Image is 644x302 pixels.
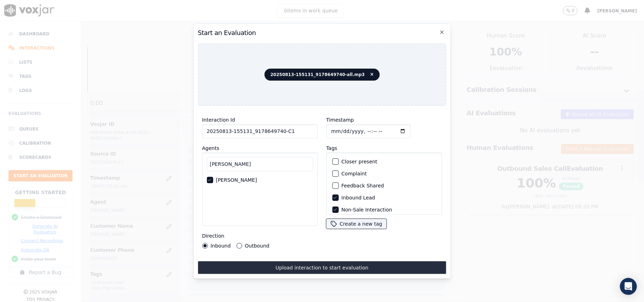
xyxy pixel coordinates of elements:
[202,233,224,239] label: Direction
[341,171,367,176] label: Complaint
[207,157,313,171] input: Search Agents...
[341,183,384,188] label: Feedback Shared
[265,69,380,81] span: 20250813-155131_9178649740-all.mp3
[216,178,257,182] label: [PERSON_NAME]
[198,261,446,274] button: Upload interaction to start evaluation
[341,207,392,212] label: Non-Sale Interaction
[245,243,269,248] label: Outbound
[202,124,318,138] input: reference id, file name, etc
[326,117,354,123] label: Timestamp
[202,117,235,123] label: Interaction Id
[326,145,337,151] label: Tags
[341,195,375,200] label: Inbound Lead
[198,28,446,38] h2: Start an Evaluation
[210,243,231,248] label: Inbound
[326,219,386,229] button: Create a new tag
[620,278,637,295] div: Open Intercom Messenger
[202,145,219,151] label: Agents
[341,159,377,164] label: Closer present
